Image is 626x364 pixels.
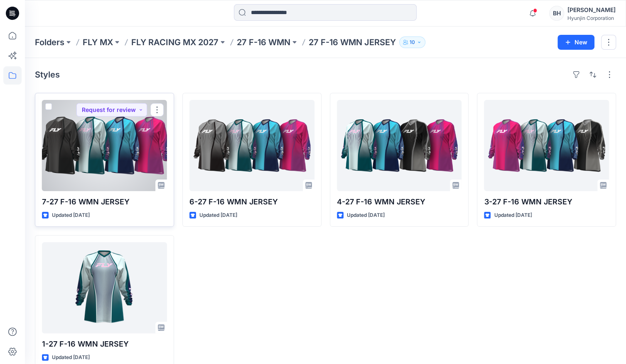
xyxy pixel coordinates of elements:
a: Folders [35,36,64,48]
a: 1-27 F-16 WMN JERSEY [42,242,167,333]
p: Updated [DATE] [347,211,385,220]
p: 1-27 F-16 WMN JERSEY [42,338,167,350]
p: 27 F-16 WMN JERSEY [309,36,396,48]
a: 6-27 F-16 WMN JERSEY [189,100,314,191]
button: 10 [399,36,425,48]
p: Updated [DATE] [52,211,90,220]
a: FLY RACING MX 2027 [131,36,218,48]
a: FLY MX [83,36,113,48]
div: Hyunjin Corporation [567,15,616,21]
a: 27 F-16 WMN [237,36,290,48]
a: 7-27 F-16 WMN JERSEY [42,100,167,191]
p: Updated [DATE] [52,353,90,362]
div: [PERSON_NAME] [567,5,616,15]
p: 6-27 F-16 WMN JERSEY [189,196,314,208]
p: 7-27 F-16 WMN JERSEY [42,196,167,208]
p: 4-27 F-16 WMN JERSEY [337,196,462,208]
p: 10 [410,38,415,47]
a: 4-27 F-16 WMN JERSEY [337,100,462,191]
button: New [557,35,594,50]
h4: Styles [35,70,60,80]
a: 3-27 F-16 WMN JERSEY [484,100,609,191]
div: BH [549,6,564,21]
p: Updated [DATE] [199,211,237,220]
p: 3-27 F-16 WMN JERSEY [484,196,609,208]
p: Updated [DATE] [494,211,532,220]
